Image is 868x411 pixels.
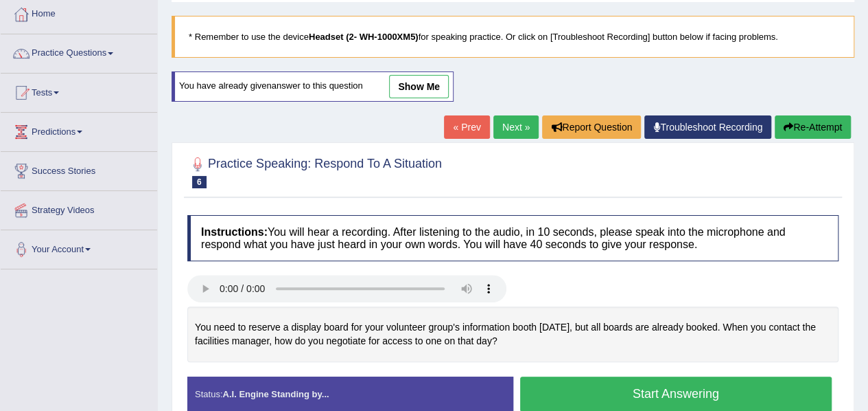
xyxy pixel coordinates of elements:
[222,389,329,399] strong: A.I. Engine Standing by...
[644,115,771,139] a: Troubleshoot Recording
[172,16,854,58] blockquote: * Remember to use the device for speaking practice. Or click on [Troubleshoot Recording] button b...
[187,307,838,362] div: You need to reserve a display board for your volunteer group's information booth [DATE], but all ...
[493,115,539,139] a: Next »
[201,226,268,238] b: Instructions:
[1,34,157,69] a: Practice Questions
[389,75,449,98] a: show me
[542,115,641,139] button: Report Question
[192,176,207,188] span: 6
[187,215,838,261] h4: You will hear a recording. After listening to the audio, in 10 seconds, please speak into the mic...
[444,115,489,139] a: « Prev
[309,32,419,42] b: Headset (2- WH-1000XM5)
[187,154,442,188] h2: Practice Speaking: Respond To A Situation
[1,230,157,265] a: Your Account
[172,71,454,102] div: You have already given answer to this question
[1,113,157,147] a: Predictions
[1,191,157,225] a: Strategy Videos
[1,152,157,186] a: Success Stories
[1,74,157,108] a: Tests
[775,115,851,139] button: Re-Attempt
